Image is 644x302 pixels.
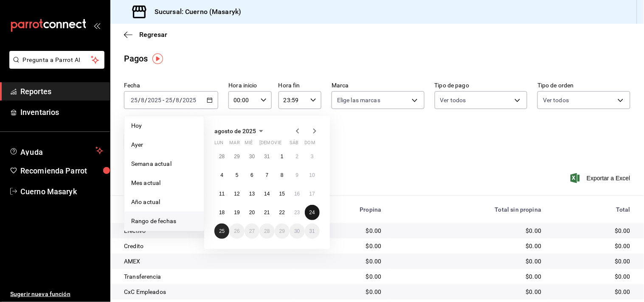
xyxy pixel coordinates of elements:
abbr: 31 de agosto de 2025 [309,228,315,234]
button: 12 de agosto de 2025 [229,186,244,201]
button: 4 de agosto de 2025 [214,168,229,183]
button: 13 de agosto de 2025 [245,186,259,201]
button: 16 de agosto de 2025 [290,186,304,201]
span: Reportes [20,86,103,97]
span: Pregunta a Parrot AI [23,56,91,64]
span: / [138,97,141,103]
button: 10 de agosto de 2025 [305,168,320,183]
button: 31 de julio de 2025 [259,149,274,164]
button: 17 de agosto de 2025 [305,186,320,201]
abbr: 7 de agosto de 2025 [266,172,269,178]
button: 22 de agosto de 2025 [275,205,290,220]
button: 6 de agosto de 2025 [245,168,259,183]
span: Rango de fechas [131,217,197,226]
div: $0.00 [395,257,542,266]
button: 5 de agosto de 2025 [229,168,244,183]
button: open_drawer_menu [93,22,100,29]
button: 15 de agosto de 2025 [275,186,290,201]
h3: Sucursal: Cuerno (Masaryk) [148,7,241,17]
abbr: 23 de agosto de 2025 [294,210,300,215]
span: - [163,97,164,103]
button: Exportar a Excel [572,173,630,183]
button: 29 de julio de 2025 [229,149,244,164]
abbr: lunes [214,140,223,149]
input: -- [176,97,180,103]
input: -- [130,97,138,103]
div: Transferencia [124,272,287,281]
abbr: 27 de agosto de 2025 [249,228,255,234]
input: ---- [183,97,197,103]
button: 7 de agosto de 2025 [259,168,274,183]
div: $0.00 [301,257,381,266]
button: Regresar [124,31,167,39]
button: Pregunta a Parrot AI [9,51,104,69]
label: Marca [332,83,425,89]
abbr: 18 de agosto de 2025 [219,210,225,215]
input: -- [165,97,173,103]
div: $0.00 [395,272,542,281]
div: $0.00 [555,272,630,281]
div: $0.00 [555,288,630,296]
input: -- [141,97,145,103]
label: Fecha [124,83,218,89]
div: Total sin propina [395,206,542,213]
abbr: jueves [259,140,309,149]
span: Ayer [131,140,197,149]
label: Tipo de pago [435,83,528,89]
abbr: miércoles [245,140,253,149]
div: Credito [124,242,287,250]
abbr: 17 de agosto de 2025 [309,191,315,197]
span: agosto de 2025 [214,128,256,134]
button: 14 de agosto de 2025 [259,186,274,201]
button: 9 de agosto de 2025 [290,168,304,183]
button: 25 de agosto de 2025 [214,224,229,239]
label: Hora inicio [228,83,271,89]
div: $0.00 [395,242,542,250]
abbr: 24 de agosto de 2025 [309,210,315,215]
span: Elige las marcas [337,96,380,104]
abbr: 28 de julio de 2025 [219,154,225,159]
div: CxC Empleados [124,288,287,296]
img: Tooltip marker [152,53,163,64]
abbr: 13 de agosto de 2025 [249,191,255,197]
div: $0.00 [395,288,542,296]
div: $0.00 [395,226,542,235]
span: Regresar [139,31,167,39]
button: 24 de agosto de 2025 [305,205,320,220]
abbr: 22 de agosto de 2025 [279,210,285,215]
button: 3 de agosto de 2025 [305,149,320,164]
abbr: 26 de agosto de 2025 [234,228,239,234]
span: Hoy [131,121,197,130]
button: 8 de agosto de 2025 [275,168,290,183]
abbr: 29 de agosto de 2025 [279,228,285,234]
div: Total [555,206,630,213]
abbr: 16 de agosto de 2025 [294,191,300,197]
span: Ayuda [20,145,92,156]
button: 1 de agosto de 2025 [275,149,290,164]
div: $0.00 [555,226,630,235]
abbr: 30 de julio de 2025 [249,154,255,159]
span: / [173,97,175,103]
button: 23 de agosto de 2025 [290,205,304,220]
abbr: 28 de agosto de 2025 [264,228,270,234]
label: Hora fin [278,83,321,89]
span: Ver todos [543,96,569,104]
div: Pagos [124,52,148,65]
abbr: 10 de agosto de 2025 [309,172,315,178]
abbr: 14 de agosto de 2025 [264,191,270,197]
abbr: viernes [275,140,281,149]
abbr: 19 de agosto de 2025 [234,210,239,215]
span: Recomienda Parrot [20,165,103,176]
span: / [180,97,183,103]
button: 11 de agosto de 2025 [214,186,229,201]
abbr: 5 de agosto de 2025 [236,172,239,178]
abbr: 25 de agosto de 2025 [219,228,225,234]
label: Tipo de orden [537,83,630,89]
abbr: 6 de agosto de 2025 [250,172,253,178]
abbr: sábado [290,140,298,149]
button: 31 de agosto de 2025 [305,224,320,239]
abbr: 21 de agosto de 2025 [264,210,270,215]
button: 18 de agosto de 2025 [214,205,229,220]
span: Inventarios [20,106,103,118]
span: Mes actual [131,179,197,187]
